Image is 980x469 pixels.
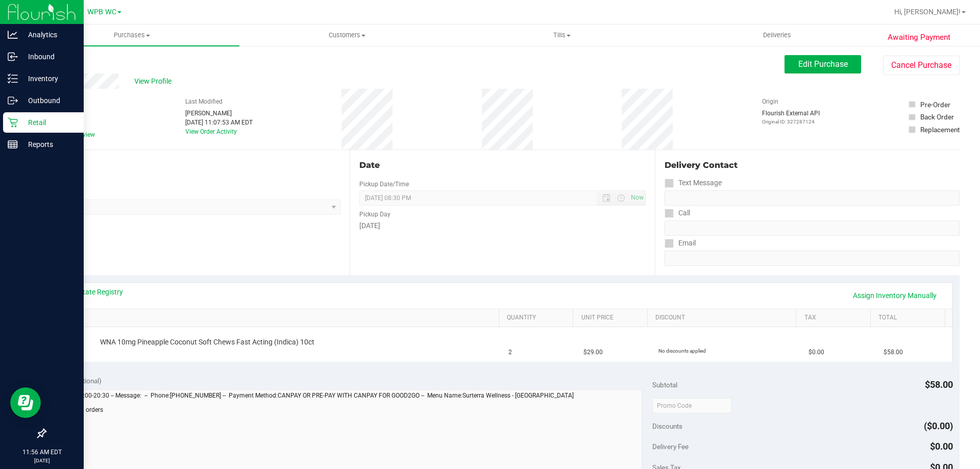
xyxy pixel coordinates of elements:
[665,236,696,251] label: Email
[583,348,603,357] span: $29.00
[5,457,79,464] p: [DATE]
[8,139,18,150] inline-svg: Reports
[8,30,18,40] inline-svg: Analytics
[581,314,644,322] a: Unit Price
[925,379,953,390] span: $58.00
[8,52,18,62] inline-svg: Inbound
[8,95,18,106] inline-svg: Outbound
[359,159,645,171] div: Date
[884,348,903,357] span: $58.00
[455,31,669,40] span: Tills
[507,314,569,322] a: Quantity
[100,337,314,347] span: WNA 10mg Pineapple Coconut Soft Chews Fast Acting (Indica) 10ct
[749,31,805,40] span: Deliveries
[454,24,669,46] a: Tills
[18,116,79,129] p: Retail
[8,117,18,128] inline-svg: Retail
[239,24,454,46] a: Customers
[920,100,950,110] div: Pre-Order
[888,32,950,43] span: Awaiting Payment
[652,417,682,435] span: Discounts
[762,97,778,106] label: Origin
[658,348,706,354] span: No discounts applied
[785,55,861,73] button: Edit Purchase
[185,109,253,118] div: [PERSON_NAME]
[883,56,960,75] button: Cancel Purchase
[665,176,722,190] label: Text Message
[930,441,953,452] span: $0.00
[18,94,79,107] p: Outbound
[45,159,340,171] div: Location
[8,73,18,84] inline-svg: Inventory
[652,442,689,451] span: Delivery Fee
[665,190,960,206] input: Format: (999) 999-9999
[665,220,960,236] input: Format: (999) 999-9999
[185,128,237,135] a: View Order Activity
[18,29,79,41] p: Analytics
[894,8,961,16] span: Hi, [PERSON_NAME]!
[670,24,885,46] a: Deliveries
[24,31,239,40] span: Purchases
[359,180,409,189] label: Pickup Date/Time
[808,348,824,357] span: $0.00
[359,220,645,231] div: [DATE]
[10,387,41,418] iframe: Resource center
[920,125,960,135] div: Replacement
[762,109,820,126] div: Flourish External API
[62,287,123,297] a: View State Registry
[24,24,239,46] a: Purchases
[665,159,960,171] div: Delivery Contact
[508,348,512,357] span: 2
[60,314,495,322] a: SKU
[655,314,792,322] a: Discount
[762,118,820,126] p: Original ID: 327287124
[18,138,79,151] p: Reports
[359,210,390,219] label: Pickup Day
[804,314,867,322] a: Tax
[185,97,223,106] label: Last Modified
[846,287,943,304] a: Assign Inventory Manually
[924,421,953,431] span: ($0.00)
[134,76,175,87] span: View Profile
[5,448,79,457] p: 11:56 AM EDT
[920,112,954,122] div: Back Order
[652,398,731,413] input: Promo Code
[87,8,116,16] span: WPB WC
[18,51,79,63] p: Inbound
[878,314,941,322] a: Total
[665,206,690,220] label: Call
[240,31,454,40] span: Customers
[18,72,79,85] p: Inventory
[652,381,677,389] span: Subtotal
[185,118,253,127] div: [DATE] 11:07:53 AM EDT
[798,59,848,69] span: Edit Purchase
